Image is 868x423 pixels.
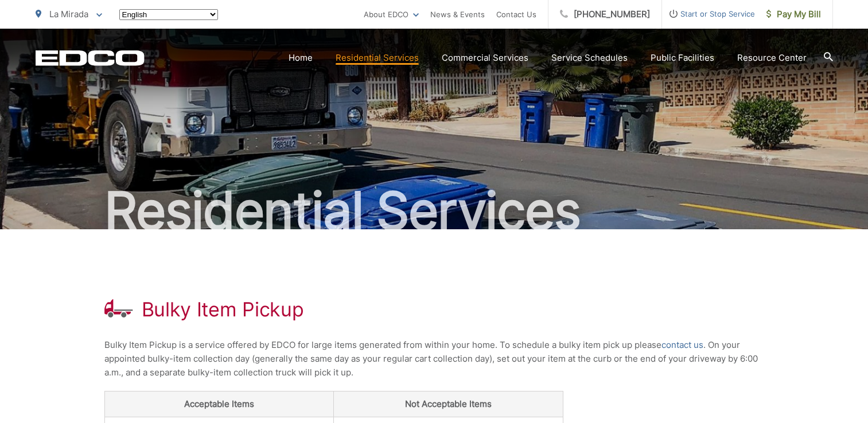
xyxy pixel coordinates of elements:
[336,51,419,65] a: Residential Services
[551,51,628,65] a: Service Schedules
[766,7,821,21] span: Pay My Bill
[651,51,714,65] a: Public Facilities
[737,51,807,65] a: Resource Center
[142,298,304,321] h1: Bulky Item Pickup
[36,182,833,240] h2: Residential Services
[184,398,254,409] strong: Acceptable Items
[104,338,764,379] p: Bulky Item Pickup is a service offered by EDCO for large items generated from within your home. T...
[430,7,485,21] a: News & Events
[496,7,536,21] a: Contact Us
[49,9,88,19] span: La Mirada
[405,398,492,409] strong: Not Acceptable Items
[119,9,218,20] select: Select a language
[364,7,419,21] a: About EDCO
[661,338,703,352] a: contact us
[442,51,528,65] a: Commercial Services
[36,50,145,66] a: EDCD logo. Return to the homepage.
[289,51,313,65] a: Home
